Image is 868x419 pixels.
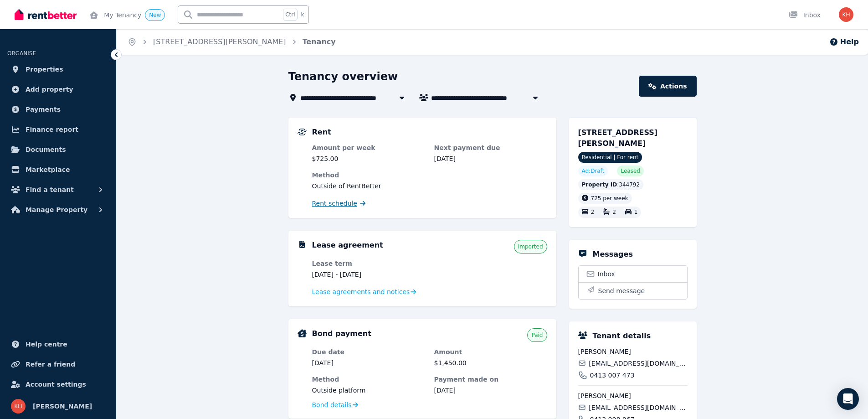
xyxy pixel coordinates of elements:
span: Properties [26,64,63,75]
span: Property ID [582,181,617,188]
a: Payments [7,100,109,119]
a: Help centre [7,335,109,353]
a: Inbox [579,266,687,282]
span: Find a tenant [26,184,74,195]
span: Residential | For rent [578,152,642,163]
span: Marketplace [26,164,70,175]
span: [EMAIL_ADDRESS][DOMAIN_NAME] [589,403,687,412]
button: Find a tenant [7,181,109,199]
span: [EMAIL_ADDRESS][DOMAIN_NAME] [589,359,687,368]
h5: Bond payment [312,328,371,339]
span: 2 [591,209,595,216]
span: Rent schedule [312,199,357,208]
div: : 344792 [578,179,644,190]
span: Inbox [598,269,615,279]
img: RentBetter [15,8,77,21]
span: ORGANISE [7,50,36,57]
a: Refer a friend [7,355,109,373]
span: [PERSON_NAME] [578,391,688,400]
dt: Amount [434,347,547,357]
span: k [301,11,304,18]
span: Leased [621,167,640,175]
span: Ad: Draft [582,167,605,175]
img: Rental Payments [298,129,307,135]
a: [STREET_ADDRESS][PERSON_NAME] [153,37,286,46]
span: Account settings [26,379,86,390]
span: Finance report [26,124,78,135]
button: Send message [579,282,687,299]
a: Tenancy [303,37,336,46]
a: Documents [7,140,109,159]
nav: Breadcrumb [117,29,347,55]
h1: Tenancy overview [288,69,398,84]
a: Marketplace [7,160,109,179]
dt: Next payment due [434,143,547,152]
span: [PERSON_NAME] [578,347,688,356]
dd: $1,450.00 [434,358,547,367]
a: Lease agreements and notices [312,287,416,296]
a: Add property [7,80,109,98]
dt: Method [312,375,425,384]
span: Lease agreements and notices [312,287,410,296]
img: Karen Hickey [839,7,853,22]
dt: Amount per week [312,143,425,152]
dd: [DATE] [434,386,547,395]
span: Payments [26,104,61,115]
div: Inbox [789,10,821,20]
dt: Payment made on [434,375,547,384]
dt: Method [312,171,547,180]
span: 2 [612,209,616,216]
div: Open Intercom Messenger [837,388,859,410]
h5: Rent [312,127,331,138]
span: New [149,12,161,18]
span: Help centre [26,339,67,350]
dd: [DATE] - [DATE] [312,270,425,279]
span: [STREET_ADDRESS][PERSON_NAME] [578,128,658,148]
a: Rent schedule [312,199,366,208]
span: Manage Property [26,204,87,215]
dd: Outside of RentBetter [312,181,547,191]
a: Account settings [7,375,109,393]
h5: Lease agreement [312,240,383,251]
button: Help [829,36,859,47]
span: Add property [26,84,73,95]
span: Imported [518,243,543,250]
dd: $725.00 [312,154,425,163]
dd: [DATE] [312,358,425,367]
span: Paid [531,331,543,339]
img: Bond Details [298,329,307,337]
button: Manage Property [7,201,109,219]
span: Ctrl [283,9,297,21]
dt: Due date [312,347,425,357]
span: Documents [26,144,66,155]
a: Bond details [312,400,358,409]
a: Finance report [7,120,109,139]
dt: Lease term [312,259,425,268]
span: Send message [598,286,645,295]
span: Bond details [312,400,352,409]
a: Properties [7,60,109,78]
span: 1 [634,209,638,216]
dd: Outside platform [312,386,425,395]
span: 0413 007 473 [590,371,635,380]
h5: Messages [593,249,633,260]
dd: [DATE] [434,154,547,163]
a: Actions [639,76,696,97]
img: Karen Hickey [11,399,26,414]
span: [PERSON_NAME] [33,401,92,412]
span: 725 per week [591,195,628,202]
span: Refer a friend [26,359,75,370]
h5: Tenant details [593,331,651,341]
